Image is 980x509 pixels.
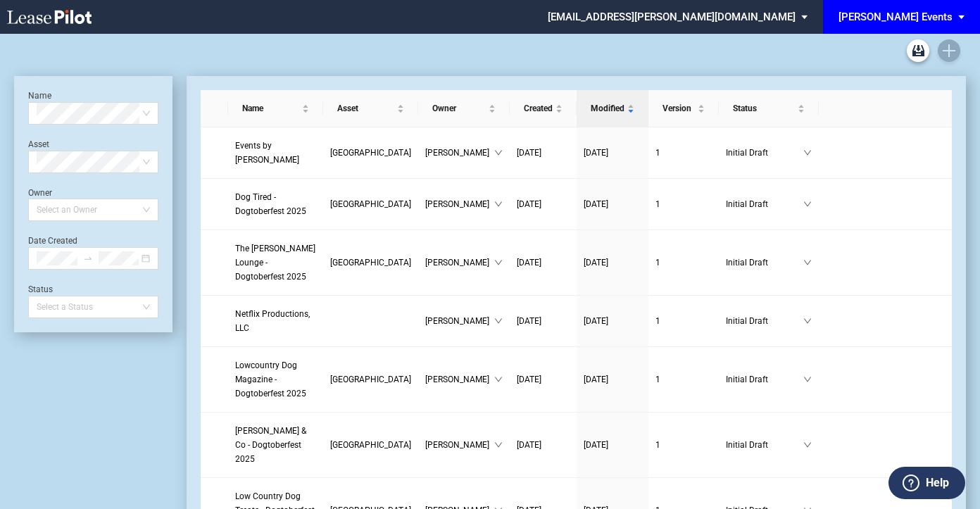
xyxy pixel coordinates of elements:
[494,258,503,267] span: down
[494,200,503,208] span: down
[330,146,411,160] a: [GEOGRAPHIC_DATA]
[524,101,553,115] span: Created
[425,372,495,387] span: [PERSON_NAME]
[517,372,570,387] a: [DATE]
[494,317,503,325] span: down
[330,199,411,209] span: Freshfields Village
[584,438,641,452] a: [DATE]
[28,188,52,198] label: Owner
[838,11,953,23] div: [PERSON_NAME] Events
[584,256,641,270] a: [DATE]
[517,256,570,270] a: [DATE]
[235,244,315,282] span: The Barker Lounge - Dogtoberfest 2025
[425,146,495,160] span: [PERSON_NAME]
[655,258,660,268] span: 1
[648,90,718,127] th: Version
[330,440,411,450] span: Freshfields Village
[584,372,641,387] a: [DATE]
[235,360,306,398] span: Lowcountry Dog Magazine - Dogtoberfest 2025
[584,440,608,450] span: [DATE]
[907,39,929,62] a: Archive
[655,256,711,270] a: 1
[662,101,694,115] span: Version
[726,438,804,452] span: Initial Draft
[330,148,411,158] span: Woburn Village
[235,358,316,401] a: Lowcountry Dog Magazine - Dogtoberfest 2025
[655,438,711,452] a: 1
[584,199,608,209] span: [DATE]
[337,101,394,115] span: Asset
[517,258,541,268] span: [DATE]
[655,375,660,384] span: 1
[83,253,93,263] span: to
[584,314,641,328] a: [DATE]
[719,90,819,127] th: Status
[235,241,316,284] a: The [PERSON_NAME] Lounge - Dogtoberfest 2025
[517,314,570,328] a: [DATE]
[803,317,812,325] span: down
[83,253,93,263] span: swap-right
[655,316,660,326] span: 1
[242,101,299,115] span: Name
[418,90,510,127] th: Owner
[235,141,299,165] span: Events by Josie
[888,467,965,499] button: Help
[517,375,541,384] span: [DATE]
[517,199,541,209] span: [DATE]
[803,149,812,157] span: down
[584,197,641,211] a: [DATE]
[584,375,608,384] span: [DATE]
[517,148,541,158] span: [DATE]
[330,256,411,270] a: [GEOGRAPHIC_DATA]
[803,441,812,449] span: down
[330,197,411,211] a: [GEOGRAPHIC_DATA]
[803,375,812,384] span: down
[577,90,648,127] th: Modified
[726,256,804,270] span: Initial Draft
[330,438,411,452] a: [GEOGRAPHIC_DATA]
[235,190,316,218] a: Dog Tired - Dogtoberfest 2025
[323,90,418,127] th: Asset
[517,316,541,326] span: [DATE]
[726,197,804,211] span: Initial Draft
[584,258,608,268] span: [DATE]
[591,101,624,115] span: Modified
[517,438,570,452] a: [DATE]
[803,258,812,267] span: down
[655,314,711,328] a: 1
[235,307,316,335] a: Netflix Productions, LLC
[330,375,411,384] span: Freshfields Village
[803,200,812,208] span: down
[28,91,51,101] label: Name
[235,139,316,167] a: Events by [PERSON_NAME]
[494,149,503,157] span: down
[235,309,310,333] span: Netflix Productions, LLC
[926,474,949,492] label: Help
[235,192,306,216] span: Dog Tired - Dogtoberfest 2025
[235,424,316,466] a: [PERSON_NAME] & Co - Dogtoberfest 2025
[517,197,570,211] a: [DATE]
[517,146,570,160] a: [DATE]
[584,316,608,326] span: [DATE]
[655,440,660,450] span: 1
[330,258,411,268] span: Freshfields Village
[228,90,323,127] th: Name
[733,101,796,115] span: Status
[584,146,641,160] a: [DATE]
[494,375,503,384] span: down
[655,148,660,158] span: 1
[726,146,804,160] span: Initial Draft
[655,197,711,211] a: 1
[510,90,577,127] th: Created
[655,372,711,387] a: 1
[432,101,486,115] span: Owner
[330,372,411,387] a: [GEOGRAPHIC_DATA]
[28,284,53,294] label: Status
[655,146,711,160] a: 1
[425,438,495,452] span: [PERSON_NAME]
[28,236,77,246] label: Date Created
[726,314,804,328] span: Initial Draft
[517,440,541,450] span: [DATE]
[494,441,503,449] span: down
[425,314,495,328] span: [PERSON_NAME]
